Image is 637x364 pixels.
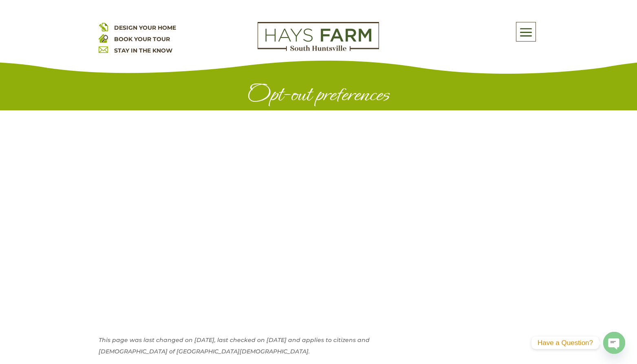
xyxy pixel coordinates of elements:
[99,33,108,43] img: book your home tour
[258,46,379,53] a: hays farm homes huntsville development
[99,336,370,355] i: This page was last changed on [DATE], last checked on [DATE] and applies to citizens and [DEMOGRA...
[99,82,539,110] h1: Opt-out preferences
[114,47,172,54] a: STAY IN THE KNOW
[114,35,170,43] a: BOOK YOUR TOUR
[258,22,379,51] img: Logo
